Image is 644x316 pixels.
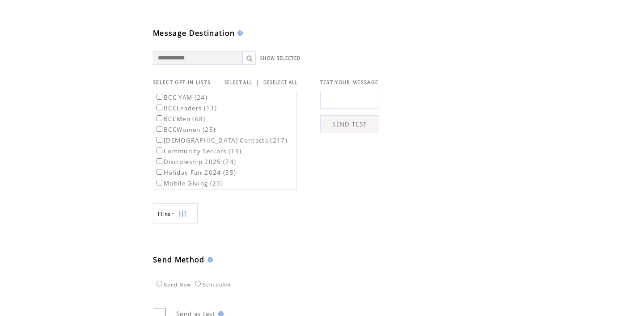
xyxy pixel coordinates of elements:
input: Send Now [157,281,162,287]
a: DESELECT ALL [263,80,298,85]
label: Community Seniors (19) [155,147,241,155]
input: Community Seniors (19) [157,147,162,153]
span: SELECT OPT-IN LISTS [153,79,211,85]
label: Mobile Giving (23) [155,179,223,187]
a: SHOW SELECTED [260,55,301,61]
span: TEST YOUR MESSAGE [320,79,379,85]
input: BCCLeaders (13) [157,105,162,110]
input: [DEMOGRAPHIC_DATA] Contacts (217) [157,137,162,143]
input: Mobile Giving (23) [157,180,162,185]
img: help.gif [205,257,213,262]
input: Scheduled [195,281,201,287]
a: SELECT ALL [225,80,252,85]
span: Message Destination [153,28,235,38]
input: BCCMen (68) [157,115,162,121]
img: help.gif [235,30,243,36]
label: Holiday Fair 2024 (35) [155,169,236,177]
span: | [256,78,259,86]
label: BCC YAM (24) [155,93,208,101]
label: Scheduled [193,282,231,287]
span: Send Method [153,255,205,265]
span: Show filters [158,210,174,218]
label: BCCWomen (25) [155,126,216,134]
label: BCCLeaders (13) [155,104,217,112]
label: Discipleship 2025 (74) [155,158,236,166]
a: Filter [153,203,198,223]
input: Holiday Fair 2024 (35) [157,169,162,175]
label: BCCMen (68) [155,115,206,123]
input: BCCWomen (25) [157,126,162,132]
input: Discipleship 2025 (74) [157,158,162,164]
img: filters.png [178,204,186,224]
a: SEND TEST [320,115,379,133]
input: BCC YAM (24) [157,94,162,100]
label: Send Now [154,282,191,287]
label: [DEMOGRAPHIC_DATA] Contacts (217) [155,136,288,144]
